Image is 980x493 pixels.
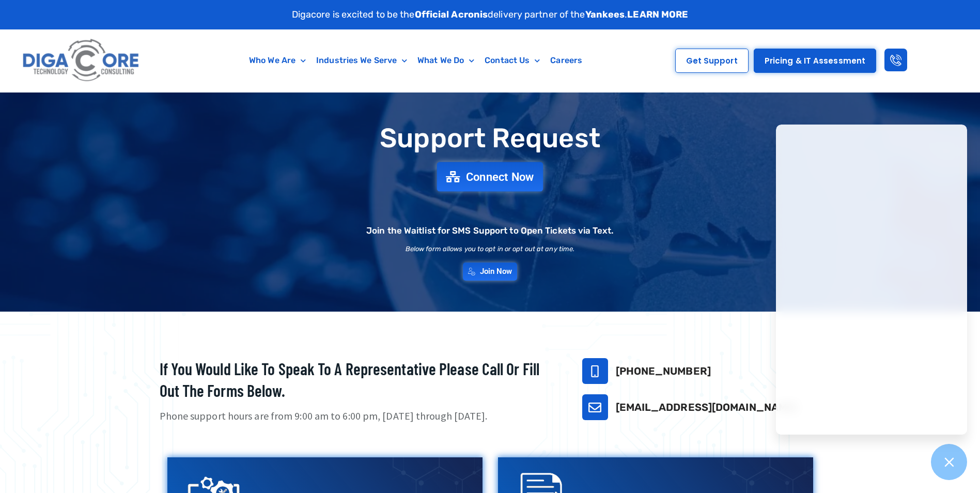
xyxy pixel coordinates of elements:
img: Digacore logo 1 [20,35,143,87]
a: Contact Us [479,49,545,72]
a: Industries We Serve [311,49,412,72]
h2: If you would like to speak to a representative please call or fill out the forms below. [160,358,556,401]
a: What We Do [412,49,479,72]
span: Get Support [686,57,738,65]
span: Join Now [480,268,512,275]
p: Phone support hours are from 9:00 am to 6:00 pm, [DATE] through [DATE]. [160,409,556,424]
a: Join Now [463,263,518,281]
h1: Support Request [134,124,847,153]
h2: Below form allows you to opt in or opt out at any time. [406,245,575,252]
span: Connect Now [466,171,534,182]
iframe: Chatgenie Messenger [776,125,967,435]
h2: Join the Waitlist for SMS Support to Open Tickets via Text. [366,226,614,235]
strong: Official Acronis [415,9,488,20]
a: Get Support [675,49,749,73]
a: support@digacore.com [582,394,608,420]
strong: Yankees [585,9,625,20]
nav: Menu [193,49,639,72]
a: [PHONE_NUMBER] [616,365,711,377]
a: Careers [545,49,587,72]
a: LEARN MORE [627,9,688,20]
span: Pricing & IT Assessment [765,57,865,65]
a: Connect Now [437,162,543,192]
a: 732-646-5725 [582,358,608,384]
a: Pricing & IT Assessment [754,49,876,73]
p: Digacore is excited to be the delivery partner of the . [292,8,689,22]
a: [EMAIL_ADDRESS][DOMAIN_NAME] [616,401,798,413]
a: Who We Are [244,49,311,72]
